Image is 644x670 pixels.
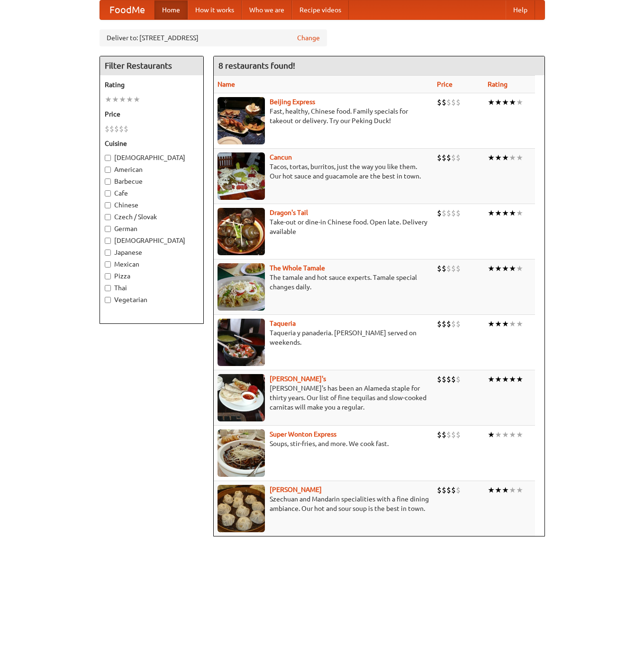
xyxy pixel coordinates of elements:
[456,485,461,495] li: $
[105,153,199,162] label: [DEMOGRAPHIC_DATA]
[451,208,456,218] li: $
[218,494,429,513] p: Szechuan and Mandarin specialities with a fine dining ambiance. Our hot and sour soup is the best...
[442,97,446,107] li: $
[437,485,442,495] li: $
[105,202,111,208] input: Chinese
[451,374,456,384] li: $
[242,0,292,19] a: Who we are
[218,97,265,144] img: beijing.jpg
[456,319,461,329] li: $
[509,152,516,163] li: ★
[488,319,495,329] li: ★
[456,152,461,163] li: $
[105,200,199,210] label: Chinese
[270,375,326,383] b: [PERSON_NAME]'s
[442,208,446,218] li: $
[100,0,154,19] a: FoodMe
[437,319,442,329] li: $
[105,139,199,148] h5: Cuisine
[446,374,451,384] li: $
[105,165,199,174] label: American
[488,97,495,107] li: ★
[516,97,523,107] li: ★
[495,485,502,495] li: ★
[105,109,199,119] h5: Price
[509,263,516,274] li: ★
[446,319,451,329] li: $
[442,152,446,163] li: $
[133,94,140,105] li: ★
[451,152,456,163] li: $
[119,94,126,105] li: ★
[506,0,535,19] a: Help
[509,485,516,495] li: ★
[495,429,502,440] li: ★
[218,439,429,448] p: Soups, stir-fries, and more. We cook fast.
[119,124,124,134] li: $
[495,319,502,329] li: ★
[502,319,509,329] li: ★
[502,152,509,163] li: ★
[495,374,502,384] li: ★
[502,263,509,274] li: ★
[437,97,442,107] li: $
[105,212,199,222] label: Czech / Slovak
[270,209,308,216] a: Dragon's Tail
[270,320,296,327] b: Taqueria
[437,374,442,384] li: $
[112,94,119,105] li: ★
[270,486,322,493] b: [PERSON_NAME]
[456,97,461,107] li: $
[456,263,461,274] li: $
[488,152,495,163] li: ★
[105,224,199,233] label: German
[437,80,453,88] a: Price
[456,208,461,218] li: $
[451,263,456,274] li: $
[437,208,442,218] li: $
[509,208,516,218] li: ★
[495,152,502,163] li: ★
[100,56,203,75] h4: Filter Restaurants
[218,263,265,311] img: wholetamale.jpg
[124,124,128,134] li: $
[509,374,516,384] li: ★
[509,319,516,329] li: ★
[297,33,320,43] a: Change
[105,261,111,268] input: Mexican
[509,97,516,107] li: ★
[218,80,235,88] a: Name
[218,485,265,532] img: shandong.jpg
[446,97,451,107] li: $
[218,208,265,255] img: dragon.jpg
[442,374,446,384] li: $
[451,97,456,107] li: $
[516,485,523,495] li: ★
[270,430,336,438] a: Super Wonton Express
[451,429,456,440] li: $
[488,208,495,218] li: ★
[154,0,188,19] a: Home
[105,214,111,220] input: Czech / Slovak
[442,485,446,495] li: $
[488,485,495,495] li: ★
[105,155,111,161] input: [DEMOGRAPHIC_DATA]
[437,429,442,440] li: $
[105,80,199,89] h5: Rating
[105,295,199,304] label: Vegetarian
[218,273,429,292] p: The tamale and hot sauce experts. Tamale special changes daily.
[105,190,111,197] input: Cafe
[451,485,456,495] li: $
[105,226,111,232] input: German
[109,124,114,134] li: $
[105,94,112,105] li: ★
[456,374,461,384] li: $
[516,263,523,274] li: ★
[495,97,502,107] li: ★
[442,429,446,440] li: $
[218,429,265,477] img: superwonton.jpg
[502,485,509,495] li: ★
[502,208,509,218] li: ★
[105,297,111,303] input: Vegetarian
